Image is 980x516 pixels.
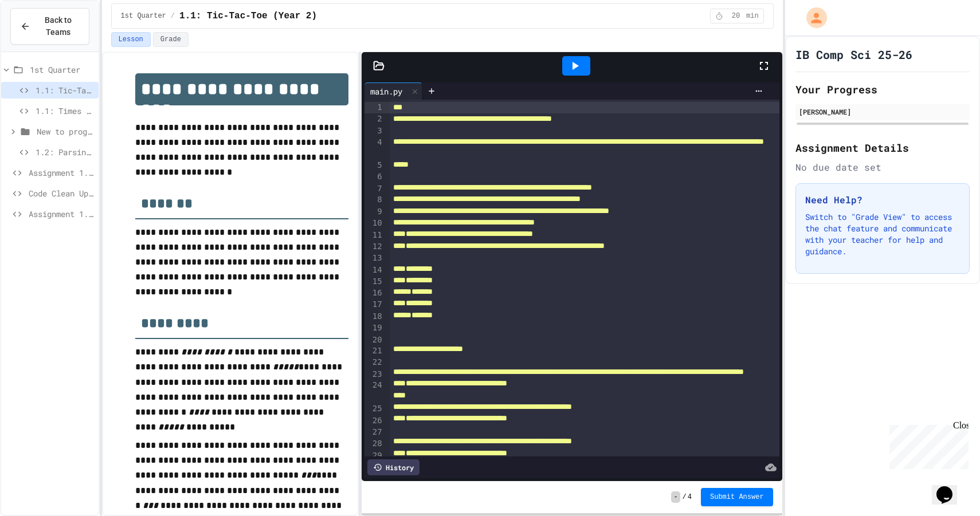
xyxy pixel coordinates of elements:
[29,167,94,179] span: Assignment 1.3: Longitude and Latitude Data
[364,311,383,322] div: 18
[364,82,422,100] div: main.py
[179,9,317,23] span: 1.1: Tic-Tac-Toe (Year 2)
[671,491,680,503] span: -
[364,230,383,241] div: 11
[688,493,692,502] span: 4
[367,459,420,475] div: History
[364,113,383,125] div: 2
[746,11,759,21] span: min
[364,85,408,97] div: main.py
[701,488,773,506] button: Submit Answer
[37,14,80,38] span: Back to Teams
[364,415,383,427] div: 26
[364,403,383,415] div: 25
[364,427,383,438] div: 27
[36,146,94,158] span: 1.2: Parsing Time Data
[37,125,94,137] span: New to programming exercises
[121,11,166,21] span: 1st Quarter
[364,450,383,462] div: 29
[364,334,383,346] div: 20
[795,46,912,62] h1: IB Comp Sci 25-26
[364,241,383,253] div: 12
[805,211,960,257] p: Switch to "Grade View" to access the chat feature and communicate with your teacher for help and ...
[799,107,966,117] div: [PERSON_NAME]
[29,208,94,220] span: Assignment 1.4: Reading and Parsing Data
[364,369,383,380] div: 23
[364,206,383,218] div: 9
[683,493,687,502] span: /
[364,218,383,229] div: 10
[364,183,383,195] div: 7
[171,11,175,21] span: /
[36,84,94,96] span: 1.1: Tic-Tac-Toe (Year 2)
[885,420,969,469] iframe: chat widget
[727,11,745,21] span: 20
[805,193,960,207] h3: Need Help?
[364,102,383,113] div: 1
[364,265,383,276] div: 14
[364,380,383,403] div: 24
[10,8,89,45] button: Back to Teams
[364,357,383,368] div: 22
[364,276,383,287] div: 15
[794,5,830,31] div: My Account
[364,322,383,334] div: 19
[795,81,970,97] h2: Your Progress
[364,253,383,264] div: 13
[364,160,383,171] div: 5
[795,140,970,156] h2: Assignment Details
[36,105,94,117] span: 1.1: Times Table (Year 1/SL)
[364,171,383,183] div: 6
[364,287,383,299] div: 16
[795,160,970,174] div: No due date set
[29,187,94,199] span: Code Clean Up Assignment
[153,32,189,47] button: Grade
[111,32,151,47] button: Lesson
[364,194,383,206] div: 8
[364,299,383,310] div: 17
[364,438,383,450] div: 28
[364,137,383,160] div: 4
[30,64,94,76] span: 1st Quarter
[364,125,383,137] div: 3
[364,345,383,357] div: 21
[5,5,79,73] div: Chat with us now!Close
[932,470,969,505] iframe: chat widget
[710,493,764,502] span: Submit Answer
